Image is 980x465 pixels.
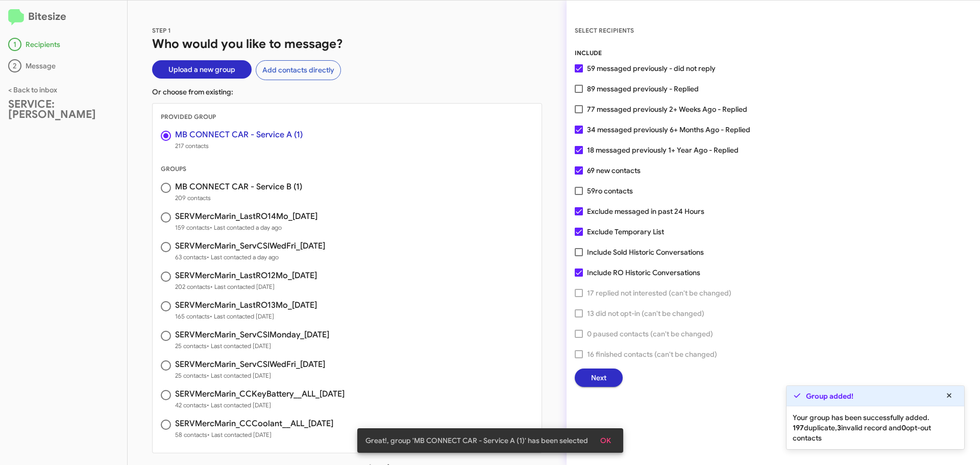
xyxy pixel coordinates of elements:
[591,369,606,387] span: Next
[587,307,704,320] span: 13 did not opt-in (can't be changed)
[587,246,704,258] span: Include Sold Historic Conversations
[575,48,972,58] div: INCLUDE
[575,369,623,387] button: Next
[587,164,641,177] span: 69 new contacts
[587,266,700,279] span: Include RO Historic Conversations
[207,342,271,350] span: • Last contacted [DATE]
[600,431,611,450] span: OK
[592,431,619,450] button: OK
[175,420,333,428] h3: SERVMercMarin_CCCoolant__ALL_[DATE]
[175,183,302,191] h3: MB CONNECT CAR - Service B (1)
[587,328,713,340] span: 0 paused contacts (can't be changed)
[152,60,252,79] button: Upload a new group
[210,312,274,320] span: • Last contacted [DATE]
[595,186,633,195] span: ro contacts
[8,99,119,119] div: SERVICE: [PERSON_NAME]
[175,400,345,410] span: 42 contacts
[153,112,542,122] div: PROVIDED GROUP
[787,406,964,449] div: Your group has been successfully added. duplicate, invalid record and opt-out contacts
[587,226,664,238] span: Exclude Temporary List
[587,348,717,360] span: 16 finished contacts (can't be changed)
[8,9,119,26] h2: Bitesize
[587,83,699,95] span: 89 messaged previously - Replied
[837,423,841,432] b: 3
[175,193,302,203] span: 209 contacts
[587,287,731,299] span: 17 replied not interested (can't be changed)
[175,223,317,233] span: 159 contacts
[587,124,750,136] span: 34 messaged previously 6+ Months Ago - Replied
[175,242,325,250] h3: SERVMercMarin_ServCSIWedFri_[DATE]
[175,141,303,151] span: 217 contacts
[575,27,634,34] span: SELECT RECIPIENTS
[8,38,119,51] div: Recipients
[210,224,282,231] span: • Last contacted a day ago
[8,38,21,51] div: 1
[175,371,325,381] span: 25 contacts
[8,85,57,94] a: < Back to inbox
[207,401,271,409] span: • Last contacted [DATE]
[175,212,317,221] h3: SERVMercMarin_LastRO14Mo_[DATE]
[8,59,119,72] div: Message
[175,331,329,339] h3: SERVMercMarin_ServCSIMonday_[DATE]
[175,311,317,322] span: 165 contacts
[8,9,24,26] img: logo-minimal.svg
[153,164,542,174] div: GROUPS
[207,372,271,379] span: • Last contacted [DATE]
[8,59,21,72] div: 2
[365,435,588,446] span: Great!, group 'MB CONNECT CAR - Service A (1)' has been selected
[175,282,317,292] span: 202 contacts
[587,103,747,115] span: 77 messaged previously 2+ Weeks Ago - Replied
[175,252,325,262] span: 63 contacts
[207,431,272,438] span: • Last contacted [DATE]
[175,131,303,139] h3: MB CONNECT CAR - Service A (1)
[587,205,704,217] span: Exclude messaged in past 24 Hours
[256,60,341,80] button: Add contacts directly
[587,185,633,197] span: 59
[175,272,317,280] h3: SERVMercMarin_LastRO12Mo_[DATE]
[168,60,235,79] span: Upload a new group
[152,27,171,34] span: STEP 1
[901,423,906,432] b: 0
[207,253,279,261] span: • Last contacted a day ago
[806,391,853,401] strong: Group added!
[587,144,739,156] span: 18 messaged previously 1+ Year Ago - Replied
[152,87,542,97] p: Or choose from existing:
[175,301,317,309] h3: SERVMercMarin_LastRO13Mo_[DATE]
[210,283,275,290] span: • Last contacted [DATE]
[175,341,329,351] span: 25 contacts
[793,423,804,432] b: 197
[175,390,345,398] h3: SERVMercMarin_CCKeyBattery__ALL_[DATE]
[587,62,716,75] span: 59 messaged previously - did not reply
[175,360,325,369] h3: SERVMercMarin_ServCSIWedFri_[DATE]
[175,430,333,440] span: 58 contacts
[152,36,542,52] h1: Who would you like to message?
